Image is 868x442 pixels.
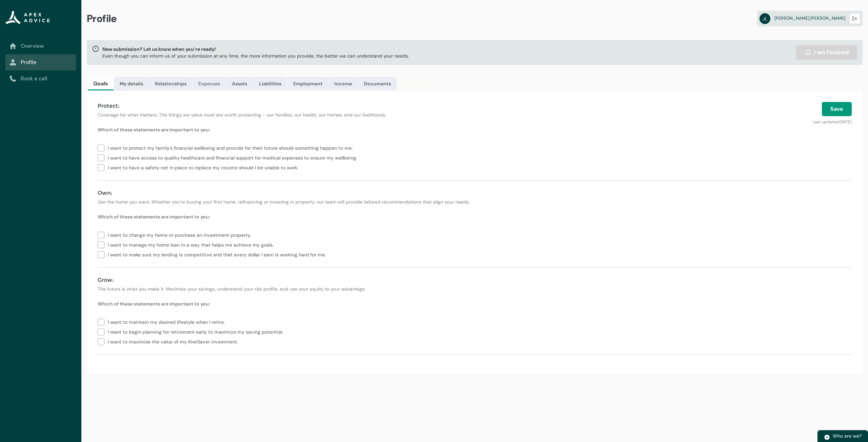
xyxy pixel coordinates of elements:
span: I want to maximise the value of my KiwiSaver investment. [108,336,241,346]
nav: Sub page [5,38,76,87]
h4: Grow: [98,276,852,284]
a: Assets [226,77,253,90]
span: I want to have access to quality healthcare and financial support for medical expenses to ensure ... [108,152,360,162]
a: Book a call [9,75,72,83]
p: Last updated: [606,116,852,125]
span: I want to maintain my desired lifestyle when I retire. [108,317,228,327]
p: Which of these statements are important to you: [98,300,852,307]
a: Documents [358,77,397,90]
span: I want to begin planning for retirement early to maximize my saving potential. [108,327,286,336]
span: I want to have a safety net in place to replace my income should I be unable to work. [108,162,301,172]
p: Get the home you want. Whether you’re buying your first home, refinancing or investing in propert... [98,198,852,205]
p: Which of these statements are important to you: [98,126,852,133]
a: Goals [88,77,114,90]
a: Expenses [193,77,226,90]
h4: Own: [98,189,852,197]
span: I want to protect my family's financial wellbeing and provide for their future should something h... [108,143,355,152]
abbr: JL [759,13,770,24]
button: Logout [849,13,860,24]
a: Profile [9,58,72,66]
img: alarm.svg [805,49,811,56]
span: Who are we? [833,433,862,439]
lightning-formatted-date-time: [DATE] [840,119,852,125]
button: Save [822,102,852,116]
img: Apex Advice Group [5,11,50,24]
span: Profile [87,12,117,25]
p: The future is what you make it. Maximise your savings, understand your risk profile, and use your... [98,286,852,292]
a: Liabilities [253,77,287,90]
a: Relationships [149,77,192,90]
a: My details [114,77,149,90]
span: I want to make sure my lending is competitive and that every dollar I earn is working hard for me. [108,249,329,259]
a: Overview [9,42,72,50]
a: Employment [288,77,328,90]
span: I am Finished [814,48,849,57]
span: [PERSON_NAME] [PERSON_NAME] [774,15,845,21]
span: I want to manage my home loan in a way that helps me achieve my goals. [108,239,276,249]
h4: Protect: [98,102,598,110]
span: New submission? Let us know when you’re ready! [102,46,409,52]
a: JL[PERSON_NAME] [PERSON_NAME] [757,11,863,26]
button: I am Finished [796,45,857,60]
span: I want to change my home or purchase an investment property. [108,230,254,239]
p: Coverage for what matters. The things we value most are worth protecting – our families, our heal... [98,111,598,118]
p: Which of these statements are important to you: [98,213,852,220]
p: Even though you can inform us of your submission at any time, the more information you provide, t... [102,52,409,59]
img: play.svg [824,434,830,440]
a: Income [329,77,358,90]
